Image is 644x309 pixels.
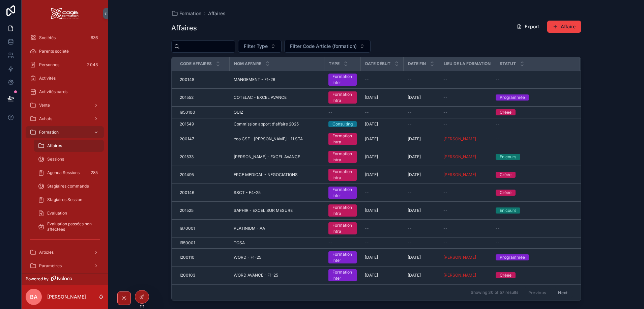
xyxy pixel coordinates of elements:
span: 201525 [180,208,194,213]
span: COTELAC - EXCEL AVANCE [234,95,287,100]
a: -- [408,77,435,82]
a: Formation Intra [328,151,357,163]
span: Nom Affaire [234,61,261,66]
a: 200146 [180,190,226,195]
a: Formation [26,126,104,138]
a: -- [496,136,572,142]
a: [DATE] [408,95,435,100]
span: Achats [39,116,52,121]
a: [DATE] [365,95,400,100]
span: 201552 [180,95,194,100]
a: [DATE] [365,255,400,260]
a: [DATE] [365,136,400,142]
span: [DATE] [408,255,421,260]
div: Formation Inter [332,251,353,263]
a: En cours [496,207,572,214]
span: Filter Code Article (formation) [290,43,357,50]
a: [PERSON_NAME] [443,172,476,177]
a: Créée [496,272,572,278]
a: Formation [171,10,201,17]
span: éco CSE - [PERSON_NAME] - 11 STA [234,136,303,142]
a: Evaluation passées non affectées [34,221,104,233]
a: Formation Intra [328,91,357,104]
div: Formation Intra [332,151,353,163]
a: Vente [26,99,104,111]
div: Formation Inter [332,187,353,199]
a: [DATE] [365,208,400,213]
span: -- [443,121,447,127]
a: -- [443,240,491,246]
span: Stagiaires Session [47,197,82,202]
a: Achats [26,113,104,125]
span: Type [329,61,340,66]
a: -- [365,240,400,246]
a: Paramètres [26,260,104,272]
div: Programmée [500,94,525,101]
span: [DATE] [365,136,378,142]
span: Stagiaires commande [47,184,89,189]
div: Formation Inter [332,74,353,86]
span: [DATE] [408,95,421,100]
span: [DATE] [365,273,378,278]
a: 201549 [180,121,226,127]
a: -- [365,226,400,231]
span: 200147 [180,136,194,142]
span: [DATE] [365,121,378,127]
a: En cours [496,154,572,160]
span: -- [365,77,369,82]
a: 201533 [180,154,226,160]
a: -- [365,110,400,115]
div: Créée [500,190,511,196]
a: Consulting [328,121,357,127]
a: Sociétés636 [26,32,104,44]
a: [PERSON_NAME] - EXCEL AVANCE [234,154,320,160]
a: -- [496,121,572,127]
div: 2 043 [85,61,100,69]
span: [PERSON_NAME] [443,255,476,260]
a: -- [408,121,435,127]
a: I950001 [180,240,226,246]
span: WORD AVANCE - F1-25 [234,273,278,278]
a: [DATE] [365,273,400,278]
span: Articles [39,250,54,255]
a: -- [443,226,491,231]
span: Personnes [39,62,59,67]
a: [DATE] [408,154,435,160]
span: 201495 [180,172,194,177]
div: Créée [500,109,511,115]
span: Agenda Sessions [47,170,80,175]
button: Select Button [284,40,371,53]
a: Affaires [34,140,104,152]
span: Activités cards [39,89,67,94]
span: [PERSON_NAME] - EXCEL AVANCE [234,154,300,160]
span: -- [496,240,500,246]
a: [PERSON_NAME] [443,136,491,142]
a: Commission apport d'affaire 2025 [234,121,320,127]
span: -- [408,77,412,82]
a: Affaires [208,10,226,17]
a: Activités cards [26,86,104,98]
a: -- [443,110,491,115]
a: COTELAC - EXCEL AVANCE [234,95,320,100]
a: MANGEMENT - F1-26 [234,77,320,82]
span: -- [443,110,447,115]
a: Activités [26,72,104,84]
a: -- [408,240,435,246]
a: [PERSON_NAME] [443,136,476,142]
a: Formation Inter [328,251,357,263]
button: Affaire [547,21,581,33]
span: I950001 [180,240,195,246]
span: Lieu de la formation [444,61,491,66]
a: -- [443,121,491,127]
a: -- [496,77,572,82]
a: Créée [496,190,572,196]
a: -- [365,190,400,195]
div: Créée [500,172,511,178]
a: WORD - F1-25 [234,255,320,260]
a: [DATE] [365,172,400,177]
div: En cours [500,207,516,214]
a: Parents société [26,45,104,57]
span: TOSA [234,240,245,246]
span: -- [443,77,447,82]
